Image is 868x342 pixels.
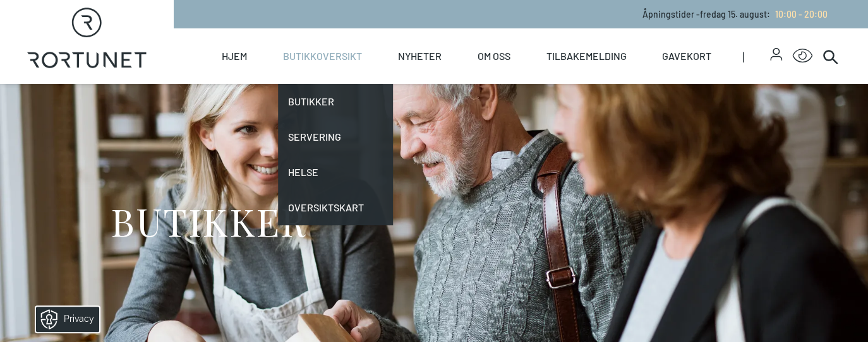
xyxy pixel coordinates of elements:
a: Butikker [278,84,393,119]
p: Åpningstider - fredag 15. august : [642,8,828,21]
span: | [742,28,770,84]
a: Hjem [222,28,247,84]
iframe: Manage Preferences [13,302,116,336]
a: Tilbakemelding [546,28,626,84]
span: 10:00 - 20:00 [775,9,828,20]
a: Gavekort [662,28,711,84]
a: Butikkoversikt [283,28,362,84]
a: Om oss [477,28,510,84]
div: © Mappedin [826,229,857,236]
h1: BUTIKKER [111,198,306,245]
a: Servering [278,119,393,155]
button: Open Accessibility Menu [792,46,812,66]
a: Nyheter [398,28,442,84]
a: Helse [278,155,393,190]
a: Oversiktskart [278,190,393,225]
a: 10:00 - 20:00 [770,9,828,20]
details: Attribution [823,227,868,237]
